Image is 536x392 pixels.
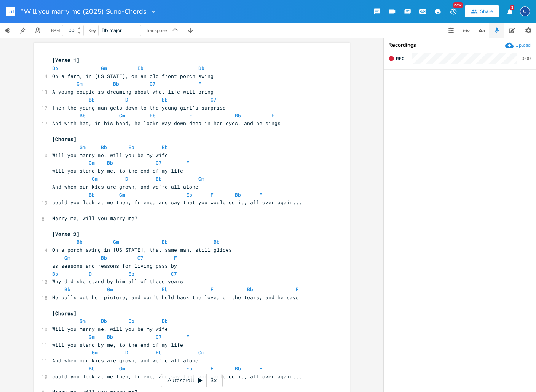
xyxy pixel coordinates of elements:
[128,317,134,324] span: Eb
[89,333,95,340] span: Gm
[88,28,96,33] div: Key
[119,112,125,119] span: Gm
[162,96,168,103] span: Eb
[211,286,214,293] span: F
[101,317,107,324] span: Bb
[174,254,177,261] span: F
[52,183,198,190] span: And when our kids are grown, and we're all alone
[510,5,514,10] div: 2
[161,374,223,387] div: Autoscroll
[502,5,517,18] button: 2
[198,349,204,356] span: Cm
[52,167,183,174] span: will you stand by me, to the end of my life
[235,191,241,198] span: Bb
[80,112,86,119] span: Bb
[52,65,58,71] span: Bb
[271,112,274,119] span: F
[119,365,125,372] span: Gm
[385,52,407,65] button: Rec
[520,6,530,16] div: Old Kountry
[107,159,113,166] span: Bb
[128,144,134,151] span: Eb
[52,357,198,364] span: And when our kids are grown, and we're all alone
[92,175,98,182] span: Gm
[186,365,192,372] span: Eb
[52,215,137,222] span: Marry me, will you marry me?
[211,191,214,198] span: F
[52,120,281,127] span: And with hat, in his hand, he looks way down deep in her eyes, and he sings
[235,112,241,119] span: Bb
[211,365,214,372] span: F
[189,112,192,119] span: F
[162,144,168,151] span: Bb
[80,144,86,151] span: Gm
[113,80,119,87] span: Bb
[198,65,204,71] span: Bb
[146,28,167,33] div: Transpose
[21,8,147,15] span: *Will you marry me (2025) Suno-Chords
[52,278,183,285] span: Why did she stand by him all of these years
[465,5,499,17] button: Share
[125,175,128,182] span: D
[52,136,77,143] span: [Chorus]
[64,254,70,261] span: Gm
[186,159,189,166] span: F
[186,191,192,198] span: Eb
[396,56,404,62] span: Rec
[52,73,214,79] span: On a farm, in [US_STATE], on an old front porch swing
[101,254,107,261] span: Bb
[52,152,168,159] span: Will you marry me, will you be my wife
[113,238,119,245] span: Gm
[207,374,220,387] div: 3x
[128,270,134,277] span: Eb
[388,43,531,48] div: Recordings
[101,144,107,151] span: Bb
[52,57,80,63] span: [Verse 1]
[198,80,201,87] span: F
[171,270,177,277] span: C7
[51,29,60,33] div: BPM
[52,270,58,277] span: Bb
[107,286,113,293] span: Gm
[480,8,493,15] div: Share
[505,41,531,49] button: Upload
[102,27,122,34] span: Bb major
[235,365,241,372] span: Bb
[89,159,95,166] span: Gm
[150,80,156,87] span: C7
[156,333,162,340] span: C7
[156,349,162,356] span: Eb
[137,254,144,261] span: C7
[162,286,168,293] span: Eb
[445,5,461,18] button: New
[119,191,125,198] span: Gm
[89,365,95,372] span: Bb
[125,349,128,356] span: D
[107,333,113,340] span: Bb
[52,104,226,111] span: Then the young man gets down to the young girl's surprise
[259,365,262,372] span: F
[77,238,83,245] span: Bb
[52,294,299,301] span: He pulls out her picture, and can't hold back the love, or the tears, and he says
[80,317,86,324] span: Gm
[52,199,302,206] span: could you look at me then, friend, and say that you would do it, all over again...
[89,270,92,277] span: D
[64,286,70,293] span: Bb
[52,88,217,95] span: A young couple is dreaming about what life will bring.
[52,246,232,253] span: On a porch swing in [US_STATE], that same man, still glides
[52,341,183,348] span: will you stand by me, to the end of my life
[186,333,189,340] span: F
[52,373,302,380] span: could you look at me then, friend, and say that you would do it, all over again...
[125,96,128,103] span: D
[211,96,217,103] span: C7
[150,112,156,119] span: Eb
[52,325,168,332] span: Will you marry me, will you be my wife
[198,175,204,182] span: Cm
[92,349,98,356] span: Gm
[520,3,530,20] button: O
[137,65,144,71] span: Eb
[259,191,262,198] span: F
[77,80,83,87] span: Gm
[214,238,220,245] span: Bb
[101,65,107,71] span: Gm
